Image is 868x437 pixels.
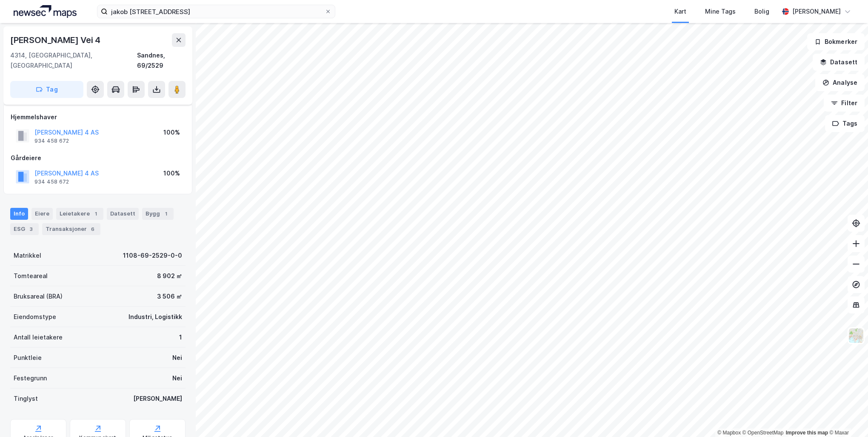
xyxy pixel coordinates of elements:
div: 3 506 ㎡ [157,291,182,302]
div: Leietakere [56,208,103,220]
div: 1108-69-2529-0-0 [123,250,182,261]
div: Eiendomstype [14,312,56,322]
div: Sandnes, 69/2529 [137,50,186,71]
button: Tag [10,81,83,98]
div: 6 [89,225,97,233]
div: 4314, [GEOGRAPHIC_DATA], [GEOGRAPHIC_DATA] [10,50,137,71]
div: Info [10,208,28,220]
div: Hjemmelshaver [11,112,185,122]
iframe: Chat Widget [825,396,868,437]
input: Søk på adresse, matrikkel, gårdeiere, leietakere eller personer [108,5,325,18]
div: Matrikkel [14,250,41,261]
button: Analyse [815,74,865,91]
img: logo.a4113a55bc3d86da70a041830d287a7e.svg [14,5,77,18]
a: OpenStreetMap [742,430,784,436]
div: Nei [172,373,182,383]
div: Tinglyst [14,394,38,404]
div: Industri, Logistikk [128,312,182,322]
div: Tomteareal [14,271,48,281]
div: 3 [27,225,35,233]
div: Festegrunn [14,373,47,383]
div: 100% [163,168,180,178]
button: Bokmerker [807,33,865,50]
div: Eiere [31,208,53,220]
div: Mine Tags [705,6,736,17]
div: 1 [179,332,182,342]
div: Punktleie [14,353,42,363]
button: Datasett [813,54,865,71]
div: [PERSON_NAME] Vei 4 [10,33,102,47]
button: Filter [824,95,865,112]
a: Mapbox [717,430,741,436]
div: 934 458 672 [34,138,69,144]
div: 934 458 672 [34,178,69,185]
a: Improve this map [786,430,828,436]
div: Bolig [754,6,769,17]
div: Gårdeiere [11,153,185,163]
div: [PERSON_NAME] [792,6,841,17]
div: Transaksjoner [42,223,100,235]
img: Z [848,328,864,344]
div: 1 [162,210,170,218]
div: 1 [91,210,100,218]
div: Bygg [142,208,174,220]
div: Antall leietakere [14,332,63,342]
div: Nei [172,353,182,363]
button: Tags [825,115,865,132]
div: 8 902 ㎡ [157,271,182,281]
div: Bruksareal (BRA) [14,291,63,302]
div: Kart [674,6,686,17]
div: Datasett [107,208,139,220]
div: [PERSON_NAME] [133,394,182,404]
div: 100% [163,127,180,138]
div: ESG [10,223,39,235]
div: Kontrollprogram for chat [825,396,868,437]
